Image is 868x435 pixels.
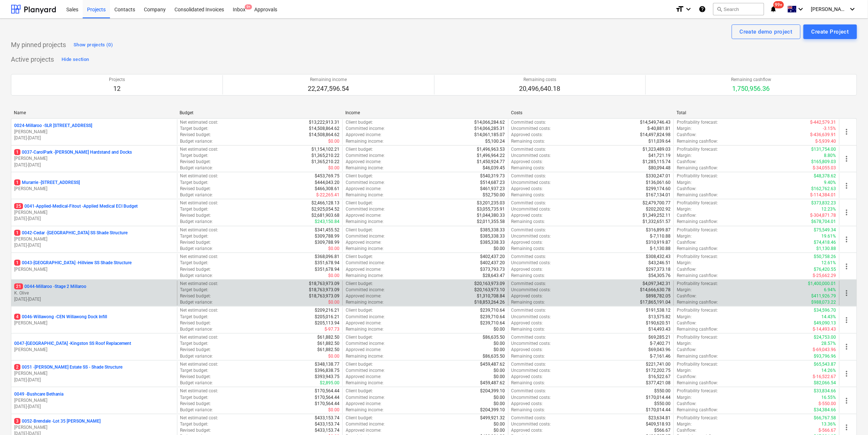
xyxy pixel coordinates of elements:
p: 12.23% [822,206,836,212]
p: $14,508,864.62 [309,132,339,138]
p: Revised budget : [180,186,211,192]
p: Committed income : [346,260,385,266]
p: $-7,110.88 [650,233,671,239]
p: Remaining costs : [511,165,545,171]
p: $330,247.01 [646,173,671,179]
p: Profitability forecast : [677,119,718,126]
p: Client budget : [346,200,373,206]
p: $2,925,054.52 [311,206,339,212]
p: 9.40% [824,180,836,186]
div: 250041-Applied-Medical-Fitout -Applied Medical ECI Budget[PERSON_NAME][DATE]-[DATE] [14,203,174,222]
p: Client budget : [346,119,373,126]
p: $-442,579.31 [810,119,836,126]
p: Uncommitted costs : [511,260,551,266]
p: Approved income : [346,159,381,165]
p: Remaining income : [346,138,384,145]
p: My pinned projects [11,41,66,49]
div: 0024-Millaroo -SLR [STREET_ADDRESS][PERSON_NAME][DATE]-[DATE] [14,123,174,141]
p: Uncommitted costs : [511,153,551,159]
p: Revised budget : [180,239,211,246]
p: Remaining costs : [511,138,545,145]
p: K. Olive [14,290,174,296]
p: $1,044,380.33 [477,212,505,219]
p: Remaining income : [346,165,384,171]
p: $-34,055.03 [813,165,836,171]
p: Net estimated cost : [180,281,219,287]
p: $402,437.20 [480,260,505,266]
p: Remaining income [308,77,349,83]
p: 8.80% [824,153,836,159]
p: Margin : [677,180,692,186]
p: $0.00 [328,273,339,279]
p: $461,937.23 [480,186,505,192]
p: [PERSON_NAME] [14,397,174,404]
span: 3 [14,418,20,424]
p: Remaining costs [519,77,561,83]
p: [PERSON_NAME] [14,320,174,326]
span: more_vert [843,208,851,217]
p: [DATE] - [DATE] [14,216,174,222]
p: Net estimated cost : [180,200,219,206]
p: $368,096.81 [315,254,339,260]
p: $14,497,824.98 [640,132,671,138]
p: Approved income : [346,212,381,219]
p: Remaining cashflow : [677,192,718,198]
p: $1,496,963.53 [477,146,505,153]
p: $41,721.19 [648,153,671,159]
p: [DATE] - [DATE] [14,377,174,383]
p: Remaining income : [346,192,384,198]
i: keyboard_arrow_down [684,5,693,14]
p: Client budget : [346,227,373,233]
p: 12 [109,84,125,93]
p: $28,643.47 [483,273,505,279]
button: Create demo project [732,24,801,39]
div: Show projects (0) [74,41,113,49]
p: $1,285,115.74 [643,159,671,165]
p: 0051 - [PERSON_NAME] Estate SS - Shade Structure [14,364,122,370]
p: $-40,881.81 [647,126,671,132]
p: Budget variance : [180,219,213,225]
p: $2,479,700.77 [643,200,671,206]
div: 10043-[GEOGRAPHIC_DATA] -Hillview SS Shade Structure[PERSON_NAME] [14,260,174,272]
p: $316,899.87 [646,227,671,233]
p: Target budget : [180,206,209,212]
p: $308,432.43 [646,254,671,260]
p: $0.00 [328,246,339,252]
p: $-114,384.01 [810,192,836,198]
p: $1,365,210.22 [311,153,339,159]
p: $1,365,210.22 [311,159,339,165]
p: Remaining cashflow [731,77,771,83]
span: more_vert [843,423,851,432]
p: Cashflow : [677,239,696,246]
p: [PERSON_NAME] [14,186,174,192]
p: 1,750,956.36 [731,84,771,93]
span: 99+ [774,1,784,8]
p: Remaining costs : [511,273,545,279]
div: 40046-Willawong -CEN Willawong Dock Infill[PERSON_NAME] [14,314,174,326]
p: Approved costs : [511,212,543,219]
div: 0049 -Bushcare Bethania[PERSON_NAME][DATE]-[DATE] [14,391,174,410]
p: Net estimated cost : [180,254,219,260]
p: $-22,265.41 [316,192,339,198]
p: $14,061,185.07 [475,132,505,138]
div: Create demo project [740,27,793,36]
p: Cashflow : [677,186,696,192]
p: Committed costs : [511,227,546,233]
p: $466,308.61 [315,186,339,192]
i: keyboard_arrow_down [848,5,857,14]
p: Remaining income : [346,273,384,279]
span: 2 [14,364,20,370]
p: Margin : [677,206,692,212]
p: Committed costs : [511,146,546,153]
p: $678,704.01 [812,219,836,225]
p: Committed income : [346,206,385,212]
p: $385,338.33 [480,239,505,246]
p: $52,750.00 [483,192,505,198]
p: Net estimated cost : [180,173,219,179]
p: Approved costs : [511,159,543,165]
span: more_vert [843,396,851,405]
p: Profitability forecast : [677,254,718,260]
p: $1,323,489.03 [643,146,671,153]
p: [DATE] - [DATE] [14,296,174,303]
span: search [716,6,722,12]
